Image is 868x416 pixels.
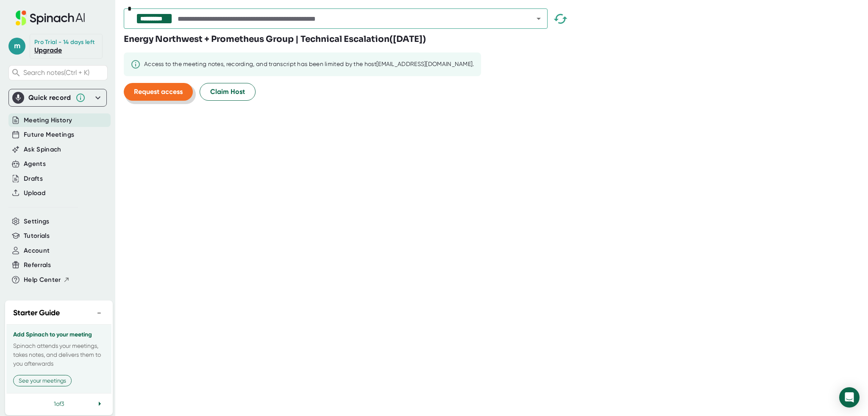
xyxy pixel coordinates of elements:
button: − [94,307,105,319]
button: Settings [24,217,50,226]
button: Ask Spinach [24,145,61,154]
span: Help Center [24,275,61,285]
h2: Starter Guide [13,307,60,319]
button: Agents [24,159,46,169]
button: Drafts [24,174,43,184]
div: Quick record [28,94,71,102]
span: Claim Host [210,87,245,97]
h3: Add Spinach to your meeting [13,331,105,338]
div: Open Intercom Messenger [839,387,860,408]
h3: Energy Northwest + Prometheus Group | Technical Escalation ( [DATE] ) [124,33,426,46]
span: Request access [134,88,183,96]
div: Pro Trial - 14 days left [34,39,95,46]
span: Search notes (Ctrl + K) [23,69,89,77]
button: See your meetings [13,375,72,386]
button: Meeting History [24,116,72,125]
div: Access to the meeting notes, recording, and transcript has been limited by the host [EMAIL_ADDRES... [144,61,474,68]
a: Upgrade [34,46,62,54]
span: m [8,38,25,55]
button: Open [533,13,545,25]
button: Future Meetings [24,130,74,140]
div: Quick record [12,89,103,106]
button: Request access [124,83,193,101]
span: 1 of 3 [54,400,64,407]
button: Claim Host [200,83,256,101]
button: Referrals [24,260,51,270]
p: Spinach attends your meetings, takes notes, and delivers them to you afterwards [13,342,105,368]
button: Tutorials [24,231,50,241]
button: Upload [24,188,45,198]
button: Help Center [24,275,70,285]
button: Account [24,246,50,256]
